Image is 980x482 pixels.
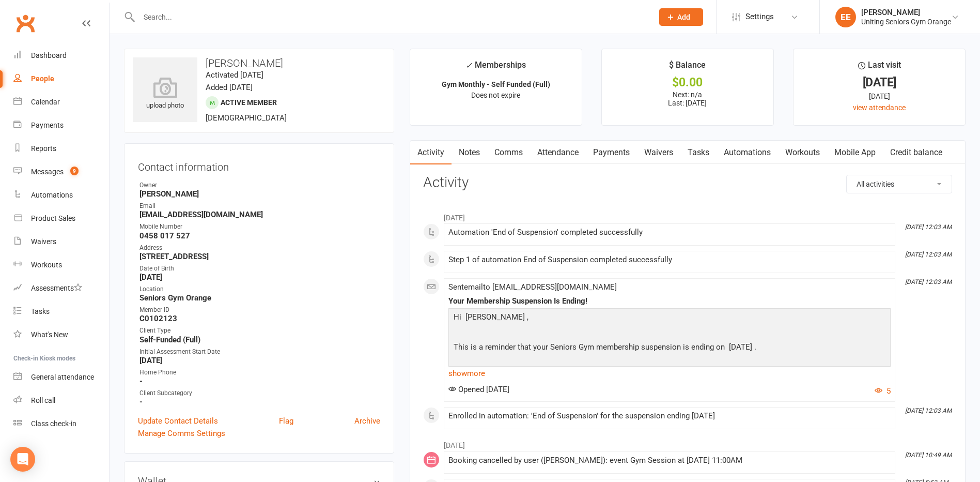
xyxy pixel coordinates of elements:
strong: [STREET_ADDRESS] [139,252,380,261]
div: Class check-in [31,419,76,428]
span: Add [677,13,690,21]
div: Dashboard [31,51,67,59]
div: Workouts [31,261,62,269]
div: upload photo [133,77,197,111]
div: [DATE] [803,91,956,102]
div: Booking cancelled by user ([PERSON_NAME]): event Gym Session at [DATE] 11:00AM [448,456,891,465]
div: Uniting Seniors Gym Orange [861,17,951,26]
h3: Contact information [138,157,380,173]
span: 9 [70,167,79,175]
a: Automations [717,141,778,164]
strong: [PERSON_NAME] [139,189,380,199]
div: Payments [31,121,64,129]
a: Class kiosk mode [13,412,109,435]
a: Tasks [680,141,717,164]
div: Email [139,201,380,211]
div: Messages [31,168,64,176]
a: People [13,67,109,91]
a: General attendance kiosk mode [13,366,109,389]
a: Manage Comms Settings [138,427,225,440]
div: Location [139,284,380,294]
a: Workouts [13,253,109,277]
span: Sent email to [EMAIL_ADDRESS][DOMAIN_NAME] [448,282,617,292]
a: Assessments [13,277,109,300]
button: 5 [875,385,891,397]
a: Dashboard [13,44,109,67]
a: Clubworx [12,10,38,36]
strong: [DATE] [139,273,380,282]
i: [DATE] 12:03 AM [905,223,952,231]
time: Added [DATE] [206,83,253,92]
a: Waivers [13,230,109,253]
div: Owner [139,180,380,190]
a: What's New [13,323,109,347]
div: EE [835,7,856,27]
div: Automation 'End of Suspension' completed successfully [448,228,891,237]
a: Mobile App [827,141,883,164]
strong: Gym Monthly - Self Funded (Full) [442,80,550,88]
div: Automations [31,191,73,199]
p: This is a reminder that your Seniors Gym membership suspension is ending on [DATE] . [451,341,888,356]
strong: Self-Funded (Full) [139,335,380,344]
span: Opened [DATE] [448,385,509,394]
div: Roll call [31,396,55,404]
a: Update Contact Details [138,415,218,427]
a: Payments [586,141,637,164]
div: General attendance [31,373,94,381]
i: [DATE] 12:03 AM [905,278,952,285]
div: Waivers [31,237,56,246]
a: Calendar [13,91,109,114]
a: Notes [452,141,487,164]
strong: Seniors Gym Orange [139,293,380,303]
div: Tasks [31,307,50,315]
a: Reports [13,137,109,160]
div: [PERSON_NAME] [861,8,951,17]
a: Activity [410,141,452,164]
div: Initial Assessment Start Date [139,347,380,357]
strong: [DATE] [139,356,380,365]
p: Hi [PERSON_NAME] , [451,311,888,326]
a: show more [448,366,891,381]
a: Payments [13,114,109,137]
button: Add [659,8,703,26]
span: [DEMOGRAPHIC_DATA] [206,113,287,123]
div: What's New [31,330,68,339]
div: Your Membership Suspension Is Ending! [448,297,891,306]
span: Does not expire [471,91,520,99]
h3: [PERSON_NAME] [133,57,385,69]
a: Waivers [637,141,680,164]
time: Activated [DATE] [206,70,263,80]
div: Enrolled in automation: 'End of Suspension' for the suspension ending [DATE] [448,412,891,420]
a: Comms [487,141,530,164]
span: Active member [221,98,277,107]
a: Roll call [13,389,109,412]
li: [DATE] [423,207,952,223]
div: $0.00 [611,77,764,88]
strong: [EMAIL_ADDRESS][DOMAIN_NAME] [139,210,380,219]
div: Address [139,243,380,253]
div: Calendar [31,98,60,106]
i: [DATE] 12:03 AM [905,251,952,258]
div: [DATE] [803,77,956,88]
h3: Activity [423,175,952,191]
a: Credit balance [883,141,950,164]
a: Archive [354,415,380,427]
div: Member ID [139,305,380,315]
a: Product Sales [13,207,109,230]
span: Settings [745,5,774,28]
div: Memberships [465,58,526,78]
div: Home Phone [139,368,380,378]
div: Product Sales [31,214,75,222]
a: Messages 9 [13,160,109,184]
strong: - [139,376,380,386]
a: Workouts [778,141,827,164]
div: $ Balance [669,58,706,77]
div: Date of Birth [139,264,380,274]
li: [DATE] [423,434,952,451]
input: Search... [136,10,646,24]
strong: 0458 017 527 [139,231,380,240]
div: Client Type [139,326,380,336]
a: view attendance [853,103,906,112]
a: Attendance [530,141,586,164]
p: Next: n/a Last: [DATE] [611,91,764,107]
